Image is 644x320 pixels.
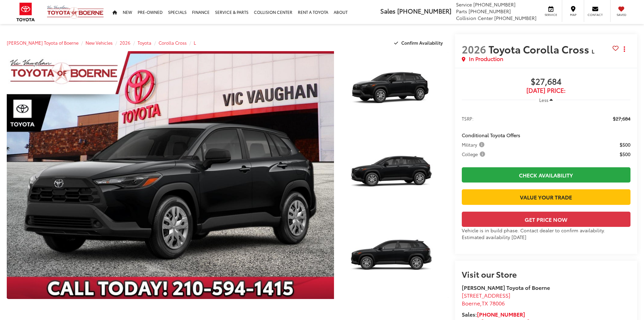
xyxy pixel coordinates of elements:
[194,40,196,46] a: L
[7,51,334,299] a: Expand Photo 0
[543,13,558,17] span: Service
[473,1,516,8] span: [PHONE_NUMBER]
[592,47,594,55] span: L
[456,8,467,15] span: Parts
[390,37,448,49] button: Confirm Availability
[462,141,487,148] button: Military
[341,51,448,131] a: Expand Photo 1
[482,299,488,307] span: TX
[462,167,630,183] a: Check Availability
[588,13,603,17] span: Contact
[462,132,520,138] span: Conditional Toyota Offers
[397,6,451,15] span: [PHONE_NUMBER]
[340,134,449,216] img: 2026 Toyota Corolla Cross L
[462,299,480,307] span: Boerne
[462,77,630,87] span: $27,684
[7,40,78,46] a: [PERSON_NAME] Toyota of Boerne
[462,151,486,157] span: College
[620,151,630,157] span: $500
[624,46,625,52] span: dropdown dots
[494,15,536,21] span: [PHONE_NUMBER]
[614,13,629,17] span: Saved
[462,291,510,299] span: [STREET_ADDRESS]
[3,50,337,300] img: 2026 Toyota Corolla Cross L
[159,40,187,46] a: Corolla Cross
[477,310,525,318] a: [PHONE_NUMBER]
[86,40,113,46] a: New Vehicles
[469,55,503,63] span: In Production
[539,97,548,103] span: Less
[340,50,449,132] img: 2026 Toyota Corolla Cross L
[340,218,449,300] img: 2026 Toyota Corolla Cross L
[620,141,630,148] span: $500
[120,40,130,46] a: 2026
[469,8,511,15] span: [PHONE_NUMBER]
[462,299,505,307] span: ,
[462,212,630,227] button: Get Price Now
[456,1,472,8] span: Service
[490,299,505,307] span: 78006
[619,43,630,55] button: Actions
[462,189,630,205] a: Value Your Trade
[380,6,396,15] span: Sales
[401,40,443,46] span: Confirm Availability
[462,310,525,318] strong: Sales:
[341,135,448,215] a: Expand Photo 2
[341,219,448,299] a: Expand Photo 3
[456,15,493,21] span: Collision Center
[47,5,104,19] img: Vic Vaughan Toyota of Boerne
[488,42,592,56] span: Toyota Corolla Cross
[613,115,630,122] span: $27,684
[462,115,474,122] span: TSRP:
[462,87,630,94] span: [DATE] Price:
[138,40,151,46] a: Toyota
[566,13,580,17] span: Map
[462,141,486,148] span: Military
[462,227,630,240] div: Vehicle is in build phase. Contact dealer to confirm availability. Estimated availability [DATE]
[462,270,630,278] h2: Visit our Store
[536,94,556,106] button: Less
[462,291,510,307] a: [STREET_ADDRESS] Boerne,TX 78006
[462,151,487,157] button: College
[462,283,550,291] strong: [PERSON_NAME] Toyota of Boerne
[462,42,486,56] span: 2026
